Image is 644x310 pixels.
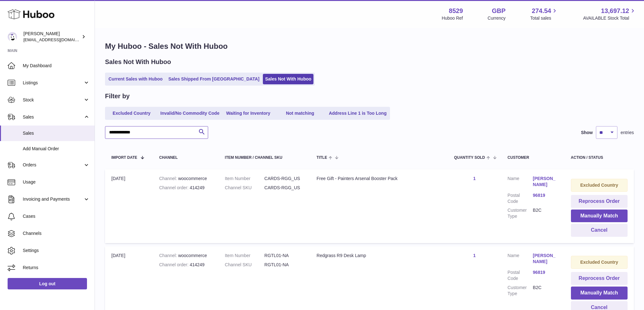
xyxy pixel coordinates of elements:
dt: Channel SKU [225,185,264,191]
button: Reprocess Order [571,272,628,285]
span: Returns [23,265,90,271]
img: admin@redgrass.ch [8,32,17,42]
strong: 8529 [449,7,463,15]
span: Stock [23,97,83,103]
strong: Channel order [159,262,190,267]
strong: Channel order [159,185,190,190]
div: Customer [508,156,558,160]
dd: B2C [533,285,558,297]
div: Free Gift - Painters Arsenal Booster Pack [317,176,442,182]
h2: Sales Not With Huboo [105,58,171,66]
dt: Postal Code [508,269,533,281]
dd: B2C [533,207,558,219]
div: woocommerce [159,253,212,259]
h1: My Huboo - Sales Not With Huboo [105,41,634,51]
a: Sales Not With Huboo [263,74,313,84]
span: Channels [23,230,90,236]
dt: Channel SKU [225,262,264,268]
div: 414249 [159,262,212,268]
button: Cancel [571,224,628,237]
dt: Customer Type [508,285,533,297]
div: 414249 [159,185,212,191]
span: entries [621,130,634,136]
span: Invoicing and Payments [23,196,83,202]
span: Title [317,156,327,160]
button: Manually Match [571,287,628,300]
span: Cases [23,213,90,219]
a: Sales Shipped From [GEOGRAPHIC_DATA] [166,74,262,84]
a: 1 [473,176,476,181]
a: Excluded Country [106,108,157,119]
span: Listings [23,80,83,86]
div: Currency [488,15,506,21]
div: Redgrass R9 Desk Lamp [317,253,442,259]
span: 274.54 [532,7,551,15]
a: [PERSON_NAME] [533,176,558,188]
span: Add Manual Order [23,146,90,152]
dd: RGTL01-NA [264,262,304,268]
div: Channel [159,156,212,160]
div: Huboo Ref [442,15,463,21]
span: Import date [111,156,137,160]
dt: Item Number [225,253,264,259]
strong: Channel [159,253,178,258]
button: Manually Match [571,210,628,223]
span: Usage [23,179,90,185]
a: Current Sales with Huboo [106,74,165,84]
button: Reprocess Order [571,195,628,208]
dt: Customer Type [508,207,533,219]
span: My Dashboard [23,63,90,69]
span: AVAILABLE Stock Total [583,15,636,21]
a: Not matching [275,108,325,119]
div: [PERSON_NAME] [23,31,80,43]
a: [PERSON_NAME] [533,253,558,265]
td: [DATE] [105,169,153,243]
label: Show [581,130,593,136]
dd: RGTL01-NA [264,253,304,259]
span: Sales [23,114,83,120]
div: Action / Status [571,156,628,160]
dt: Item Number [225,176,264,182]
span: 13,697.12 [601,7,629,15]
dd: CARDS-RGG_US [264,185,304,191]
dt: Postal Code [508,192,533,204]
span: Total sales [530,15,558,21]
div: woocommerce [159,176,212,182]
strong: GBP [492,7,505,15]
a: 274.54 Total sales [530,7,558,21]
a: Invalid/No Commodity Code [158,108,222,119]
strong: Excluded Country [580,260,618,265]
span: Orders [23,162,83,168]
dd: CARDS-RGG_US [264,176,304,182]
a: 96819 [533,269,558,275]
dt: Name [508,176,533,189]
span: Settings [23,248,90,254]
strong: Channel [159,176,178,181]
span: [EMAIL_ADDRESS][DOMAIN_NAME] [23,37,93,42]
a: Address Line 1 is Too Long [327,108,389,119]
span: Quantity Sold [454,156,485,160]
a: Waiting for Inventory [223,108,274,119]
h2: Filter by [105,92,130,100]
dt: Name [508,253,533,266]
a: 13,697.12 AVAILABLE Stock Total [583,7,636,21]
strong: Excluded Country [580,183,618,188]
a: 96819 [533,192,558,198]
span: Sales [23,130,90,136]
div: Item Number / Channel SKU [225,156,304,160]
a: 1 [473,253,476,258]
a: Log out [8,278,87,289]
